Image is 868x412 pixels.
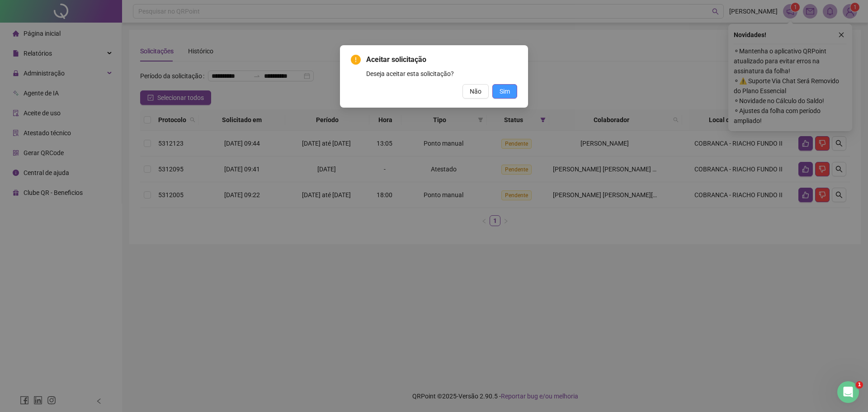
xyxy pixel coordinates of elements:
[351,55,361,65] span: exclamation-circle
[856,381,863,388] span: 1
[366,54,517,65] span: Aceitar solicitação
[492,84,517,99] button: Sim
[470,86,481,96] span: Não
[366,69,517,79] div: Deseja aceitar esta solicitação?
[462,84,489,99] button: Não
[837,381,859,403] iframe: Intercom live chat
[500,86,510,96] span: Sim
